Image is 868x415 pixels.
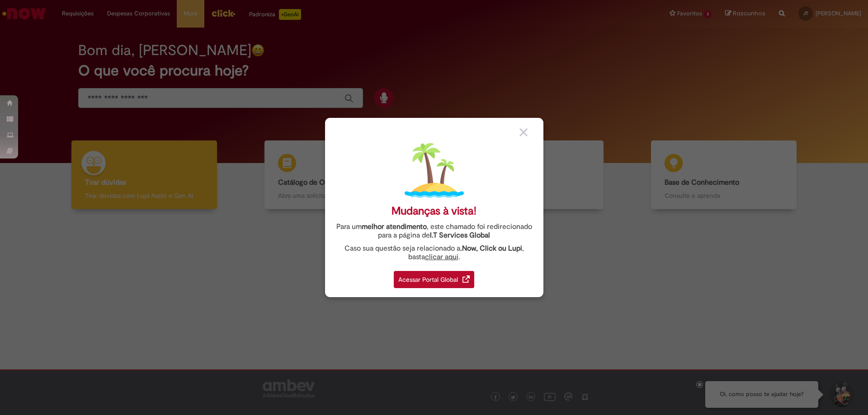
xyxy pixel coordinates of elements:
strong: .Now, Click ou Lupi [460,244,522,253]
div: Acessar Portal Global [394,271,474,288]
img: island.png [405,141,464,200]
strong: melhor atendimento [362,222,427,231]
img: redirect_link.png [462,275,470,283]
div: Mudanças à vista! [392,205,476,218]
div: Para um , este chamado foi redirecionado para a página de [332,223,537,240]
a: clicar aqui [425,247,458,261]
a: Acessar Portal Global [394,266,474,288]
div: Caso sua questão seja relacionado a , basta . [332,244,537,261]
a: I.T Services Global [430,226,490,240]
img: close_button_grey.png [519,128,528,136]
